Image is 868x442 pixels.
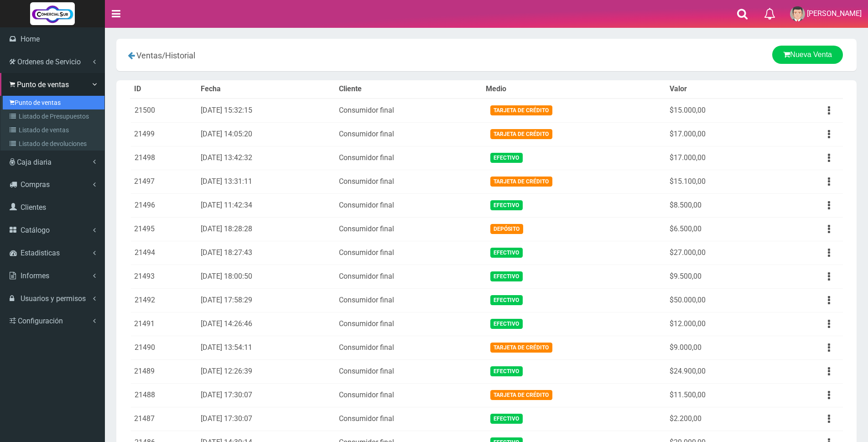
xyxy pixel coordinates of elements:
span: Efectivo [490,414,522,423]
td: $27.000,00 [666,241,778,265]
td: Consumidor final [335,146,482,170]
td: $6.500,00 [666,217,778,241]
td: [DATE] 17:58:29 [197,288,335,312]
td: 21494 [130,241,197,265]
span: Catálogo [21,226,50,234]
span: Tarjeta de Crédito [490,105,552,115]
td: [DATE] 18:28:28 [197,217,335,241]
td: $24.900,00 [666,359,778,383]
th: Cliente [335,80,482,99]
span: Caja diaria [17,158,52,166]
span: Configuración [18,317,63,325]
td: $15.000,00 [666,99,778,123]
td: 21493 [130,265,197,288]
a: Listado de ventas [3,123,104,137]
div: / [123,46,365,64]
a: Nueva Venta [772,46,843,64]
span: Efectivo [490,200,522,210]
td: Consumidor final [335,170,482,193]
td: $50.000,00 [666,288,778,312]
span: Ordenes de Servicio [17,57,81,66]
td: $17.000,00 [666,146,778,170]
a: Listado de Presupuestos [3,109,104,123]
span: Punto de ventas [17,80,69,89]
td: 21491 [130,312,197,336]
td: 21495 [130,217,197,241]
td: 21500 [130,99,197,123]
span: [PERSON_NAME] [807,9,862,18]
span: Efectivo [490,366,522,376]
span: Efectivo [490,319,522,328]
span: Tarjeta de Crédito [490,177,552,186]
td: Consumidor final [335,217,482,241]
td: [DATE] 17:30:07 [197,383,335,407]
td: $9.000,00 [666,336,778,359]
th: ID [130,80,197,99]
td: Consumidor final [335,241,482,265]
span: Ventas [136,51,162,60]
span: Estadisticas [21,249,60,257]
td: [DATE] 15:32:15 [197,99,335,123]
td: Consumidor final [335,193,482,217]
a: Punto de ventas [3,96,104,109]
img: Logo grande [30,2,75,25]
td: [DATE] 12:26:39 [197,359,335,383]
td: [DATE] 13:54:11 [197,336,335,359]
td: $8.500,00 [666,193,778,217]
td: $12.000,00 [666,312,778,336]
td: 21498 [130,146,197,170]
td: [DATE] 11:42:34 [197,193,335,217]
span: Efectivo [490,271,522,281]
td: Consumidor final [335,359,482,383]
td: 21492 [130,288,197,312]
td: 21490 [130,336,197,359]
span: Tarjeta de Crédito [490,343,552,352]
td: [DATE] 14:05:20 [197,122,335,146]
td: [DATE] 18:00:50 [197,265,335,288]
td: [DATE] 13:42:32 [197,146,335,170]
td: $11.500,00 [666,383,778,407]
td: 21499 [130,122,197,146]
td: Consumidor final [335,265,482,288]
th: Fecha [197,80,335,99]
td: $15.100,00 [666,170,778,193]
td: $17.000,00 [666,122,778,146]
td: Consumidor final [335,336,482,359]
td: 21489 [130,359,197,383]
td: 21497 [130,170,197,193]
span: Efectivo [490,248,522,257]
td: [DATE] 14:26:46 [197,312,335,336]
span: Efectivo [490,153,522,162]
td: Consumidor final [335,122,482,146]
td: [DATE] 18:27:43 [197,241,335,265]
span: Tarjeta de Crédito [490,390,552,400]
td: 21496 [130,193,197,217]
span: Clientes [21,203,46,212]
th: Medio [482,80,666,99]
span: Efectivo [490,295,522,305]
th: Valor [666,80,778,99]
td: [DATE] 13:31:11 [197,170,335,193]
td: Consumidor final [335,407,482,431]
span: Usuarios y permisos [21,294,86,303]
span: Compras [21,180,50,189]
span: Depósito [490,224,523,234]
td: Consumidor final [335,99,482,123]
td: Consumidor final [335,288,482,312]
td: $2.200,00 [666,407,778,431]
span: Informes [21,271,49,280]
td: [DATE] 17:30:07 [197,407,335,431]
td: 21487 [130,407,197,431]
span: Tarjeta de Crédito [490,129,552,139]
td: 21488 [130,383,197,407]
span: Historial [165,51,195,60]
td: $9.500,00 [666,265,778,288]
a: Listado de devoluciones [3,137,104,151]
span: Home [21,35,40,43]
td: Consumidor final [335,383,482,407]
img: User Image [790,6,805,21]
td: Consumidor final [335,312,482,336]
